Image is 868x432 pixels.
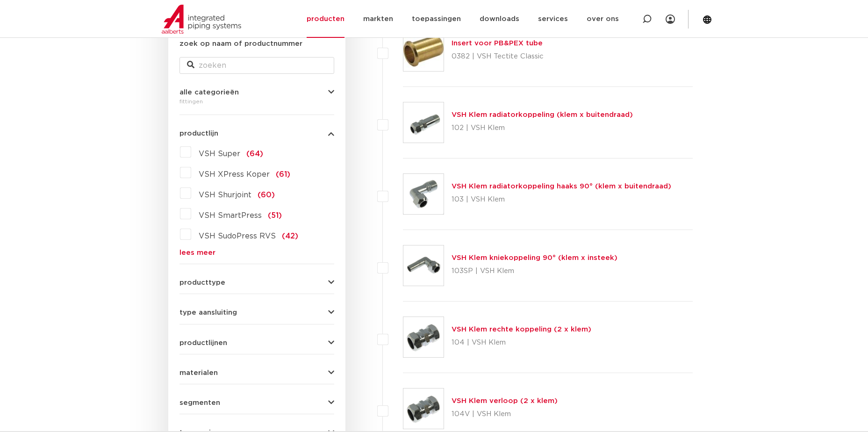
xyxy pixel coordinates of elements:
img: Thumbnail for VSH Klem radiatorkoppeling haaks 90° (klem x buitendraad) [403,174,444,214]
span: VSH XPress Koper [199,171,270,178]
span: (61) [276,171,290,178]
img: Thumbnail for VSH Klem verloop (2 x klem) [403,389,444,429]
input: zoeken [179,57,334,74]
div: fittingen [179,96,334,107]
span: (60) [258,191,275,199]
span: segmenten [179,399,220,406]
span: (51) [268,212,282,219]
span: productlijnen [179,339,227,346]
span: VSH SmartPress [199,212,262,219]
span: VSH Super [199,150,240,158]
img: Thumbnail for VSH Klem kniekoppeling 90° (klem x insteek) [403,245,444,286]
button: materialen [179,369,334,376]
img: Thumbnail for VSH Klem rechte koppeling (2 x klem) [403,317,444,357]
span: type aansluiting [179,309,237,316]
a: VSH Klem rechte koppeling (2 x klem) [452,326,591,333]
button: productlijn [179,130,334,137]
a: VSH Klem radiatorkoppeling (klem x buitendraad) [452,111,633,118]
button: alle categorieën [179,89,334,96]
label: zoek op naam of productnummer [179,38,302,50]
p: 103 | VSH Klem [452,192,671,207]
a: VSH Klem radiatorkoppeling haaks 90° (klem x buitendraad) [452,183,671,190]
span: VSH Shurjoint [199,191,251,199]
a: VSH Klem kniekoppeling 90° (klem x insteek) [452,254,617,261]
button: productlijnen [179,339,334,346]
a: Insert voor PB&PEX tube [452,40,543,47]
span: producttype [179,279,225,286]
span: productlijn [179,130,218,137]
img: Thumbnail for Insert voor PB&PEX tube [403,31,444,71]
span: alle categorieën [179,89,239,96]
span: (64) [246,150,263,158]
img: Thumbnail for VSH Klem radiatorkoppeling (klem x buitendraad) [403,102,444,143]
a: VSH Klem verloop (2 x klem) [452,397,558,404]
p: 103SP | VSH Klem [452,264,617,279]
span: (42) [282,232,298,240]
p: 0382 | VSH Tectite Classic [452,49,544,64]
p: 104V | VSH Klem [452,407,558,422]
span: VSH SudoPress RVS [199,232,276,240]
p: 104 | VSH Klem [452,335,591,350]
p: 102 | VSH Klem [452,121,633,136]
button: type aansluiting [179,309,334,316]
button: producttype [179,279,334,286]
a: lees meer [179,249,334,256]
button: segmenten [179,399,334,406]
span: materialen [179,369,218,376]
